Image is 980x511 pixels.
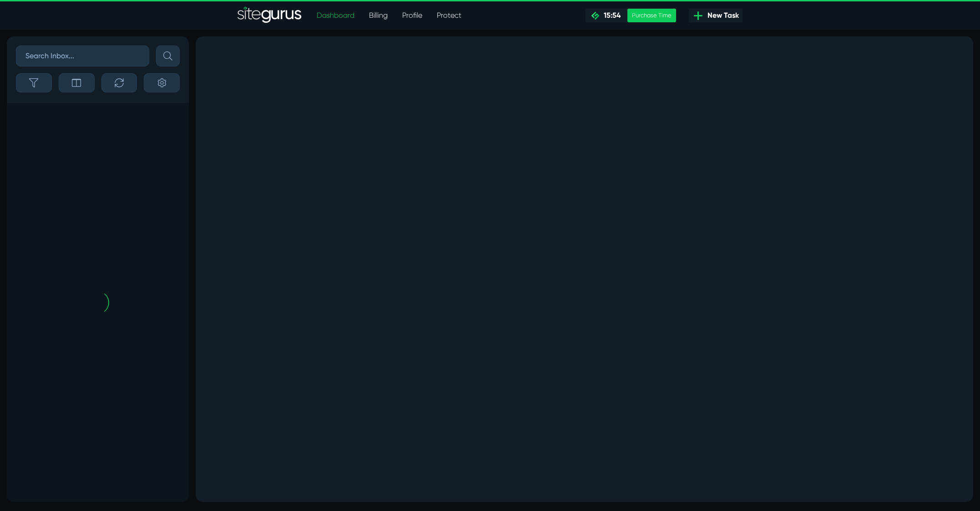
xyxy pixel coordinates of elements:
span: 15:54 [600,11,621,20]
a: Dashboard [309,6,362,25]
span: New Task [704,10,739,21]
a: Protect [429,6,469,25]
a: Billing [362,6,395,25]
a: 15:54 Purchase Time [586,9,676,22]
input: Search Inbox... [16,46,149,66]
a: Profile [395,6,429,25]
img: Sitegurus Logo [237,6,302,25]
div: Purchase Time [627,9,676,22]
a: New Task [689,9,743,22]
a: SiteGurus [237,6,302,25]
